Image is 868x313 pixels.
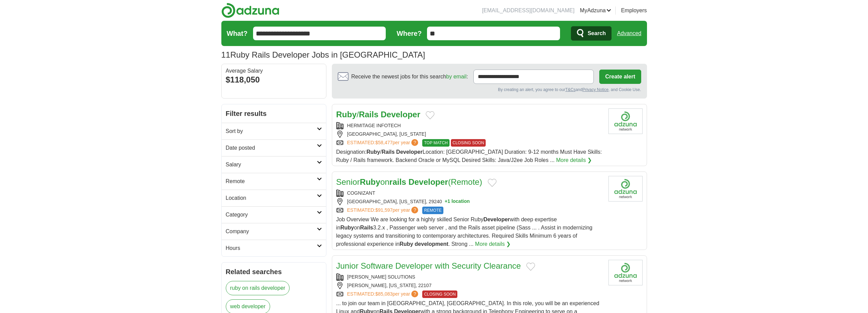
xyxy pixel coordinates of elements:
[351,73,468,81] span: Receive the newest jobs for this search :
[411,207,418,213] span: ?
[226,281,290,295] a: ruby on rails developer
[227,28,248,39] label: What?
[446,74,467,79] a: by email
[336,149,602,163] span: Designation: / Location: [GEOGRAPHIC_DATA] Duration: 9-12 months Must Have Skills: Ruby / Rails f...
[375,207,393,213] span: $91,597
[226,194,317,202] h2: Location
[222,173,326,190] a: Remote
[360,177,380,187] strong: Ruby
[397,28,422,39] label: Where?
[565,87,575,92] a: T&Cs
[475,240,511,248] a: More details ❯
[336,110,357,119] strong: Ruby
[336,217,592,247] span: Job Overview We are looking for a highly skilled Senior Ruby with deep expertise in on 3.2.x , Pa...
[336,177,482,187] a: SeniorRubyonrails Developer(Remote)
[375,291,393,297] span: $85,083
[347,139,420,147] a: ESTIMATED:$58,477per year?
[226,244,317,252] h2: Hours
[347,290,420,298] a: ESTIMATED:$85,083per year?
[582,87,608,92] a: Privacy Notice
[399,241,413,247] strong: Ruby
[608,176,643,202] img: Cognizant logo
[338,87,641,93] div: By creating an alert, you agree to our and , and Cookie Use.
[422,290,457,298] span: CLOSING SOON
[347,190,375,196] a: COGNIZANT
[336,261,521,270] a: Junior Software Developer with Security Clearance
[415,241,448,247] strong: development
[226,267,322,277] h2: Related searches
[381,110,420,119] strong: Developer
[226,211,317,219] h2: Category
[226,68,322,74] div: Average Salary
[482,6,574,15] li: [EMAIL_ADDRESS][DOMAIN_NAME]
[336,198,603,205] div: [GEOGRAPHIC_DATA], [US_STATE], 29240
[375,140,393,145] span: $58,477
[599,70,641,84] button: Create alert
[336,110,421,119] a: Ruby/Rails Developer
[556,156,592,164] a: More details ❯
[389,177,406,187] strong: rails
[588,27,606,40] span: Search
[222,223,326,240] a: Company
[488,179,497,187] button: Add to favorite jobs
[226,227,317,236] h2: Company
[222,123,326,139] a: Sort by
[221,3,279,18] img: Adzuna logo
[347,207,420,214] a: ESTIMATED:$91,597per year?
[366,149,380,155] strong: Ruby
[617,27,641,40] a: Advanced
[382,149,395,155] strong: Rails
[222,156,326,173] a: Salary
[222,139,326,156] a: Date posted
[359,110,378,119] strong: Rails
[426,111,435,119] button: Add to favorite jobs
[336,131,603,138] div: [GEOGRAPHIC_DATA], [US_STATE]
[608,108,643,134] img: Company logo
[422,139,449,147] span: TOP MATCH
[226,177,317,185] h2: Remote
[336,282,603,289] div: [PERSON_NAME], [US_STATE], 22107
[221,50,425,59] h1: Ruby Rails Developer Jobs in [GEOGRAPHIC_DATA]
[340,225,354,230] strong: Ruby
[222,190,326,206] a: Location
[222,240,326,256] a: Hours
[222,206,326,223] a: Category
[608,260,643,285] img: Company logo
[621,6,647,15] a: Employers
[336,122,603,129] div: HERMITAGE INFOTECH
[360,225,373,230] strong: Rails
[222,104,326,123] h2: Filter results
[409,177,448,187] strong: Developer
[571,26,612,41] button: Search
[445,198,447,205] span: +
[411,290,418,297] span: ?
[396,149,423,155] strong: Developer
[226,127,317,135] h2: Sort by
[451,139,486,147] span: CLOSING SOON
[411,139,418,146] span: ?
[226,144,317,152] h2: Date posted
[226,74,322,86] div: $118,050
[445,198,470,205] button: +1 location
[580,6,611,15] a: MyAdzuna
[526,263,535,271] button: Add to favorite jobs
[336,273,603,281] div: [PERSON_NAME] SOLUTIONS
[226,161,317,169] h2: Salary
[221,49,231,61] span: 11
[422,207,443,214] span: REMOTE
[483,217,510,222] strong: Developer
